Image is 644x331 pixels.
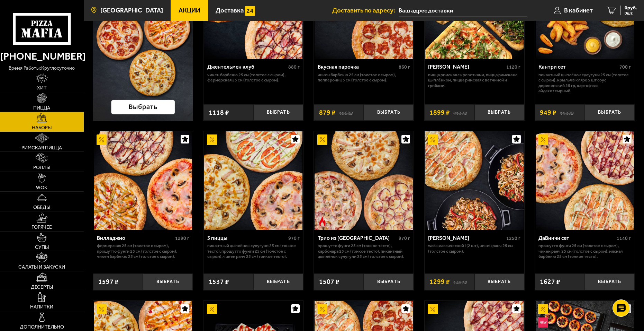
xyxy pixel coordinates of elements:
span: 1120 г [506,64,520,70]
img: Акционный [538,304,548,314]
span: Супы [35,245,49,250]
img: Акционный [97,304,107,314]
div: Трио из [GEOGRAPHIC_DATA] [318,235,397,242]
span: Школьная улица, 60 [399,4,527,17]
span: 949 ₽ [540,109,556,116]
img: 3 пиццы [204,131,302,230]
button: Выбрать [364,104,414,121]
span: Роллы [33,165,50,170]
div: ДаВинчи сет [538,235,615,242]
span: В кабинет [564,7,593,14]
img: ДаВинчи сет [536,131,634,230]
img: Акционный [428,134,438,145]
img: Трио из Рио [315,131,413,230]
span: 1627 ₽ [540,278,560,285]
p: Пицца Римская с креветками, Пицца Римская с цыплёнком, Пицца Римская с ветчиной и грибами. [428,72,520,88]
img: Акционный [538,134,548,145]
div: [PERSON_NAME] [428,235,505,242]
a: АкционныйВилла Капри [425,131,524,230]
span: 970 г [288,235,300,241]
img: Новинка [538,317,548,328]
span: Напитки [30,305,53,310]
span: WOK [36,185,47,190]
button: Выбрать [143,273,193,290]
span: 1299 ₽ [429,278,450,285]
p: Пикантный цыплёнок сулугуни 25 см (тонкое тесто), Прошутто Фунги 25 см (толстое с сыром), Чикен Р... [207,243,300,259]
button: Выбрать [585,104,635,121]
button: Выбрать [585,273,635,290]
span: 700 г [619,64,631,70]
span: Наборы [32,125,52,130]
p: Прошутто Фунги 25 см (тонкое тесто), Карбонара 25 см (тонкое тесто), Пикантный цыплёнок сулугуни ... [318,243,410,259]
span: Салаты и закуски [18,265,65,270]
img: Акционный [317,134,327,145]
span: 1250 г [506,235,520,241]
button: Выбрать [474,104,524,121]
span: 1597 ₽ [98,278,119,285]
span: 1118 ₽ [209,109,229,116]
span: 1290 г [175,235,189,241]
div: Вкусная парочка [318,64,397,70]
div: [PERSON_NAME] [428,64,505,70]
img: 15daf4d41897b9f0e9f617042186c801.svg [245,6,255,16]
img: Акционный [428,304,438,314]
span: 880 г [288,64,300,70]
p: Wok классический L (2 шт), Чикен Ранч 25 см (толстое с сыром). [428,243,520,254]
span: Доставка [216,7,244,14]
span: Десерты [31,285,53,290]
div: Кантри сет [538,64,618,70]
s: 1457 ₽ [453,278,467,285]
s: 2137 ₽ [453,109,467,116]
span: 0 руб. [625,6,637,10]
span: Обеды [33,205,50,210]
button: Выбрать [253,104,303,121]
div: Джентельмен клуб [207,64,287,70]
s: 1068 ₽ [339,109,353,116]
button: Выбрать [474,273,524,290]
a: Акционный3 пиццы [203,131,303,230]
span: [GEOGRAPHIC_DATA] [100,7,163,14]
span: 879 ₽ [319,109,336,116]
p: Прошутто Фунги 25 см (толстое с сыром), Чикен Ранч 25 см (толстое с сыром), Мясная Барбекю 25 см ... [538,243,631,259]
span: Пицца [33,106,50,111]
a: АкционныйДаВинчи сет [535,131,635,230]
p: Фермерская 25 см (толстое с сыром), Прошутто Фунги 25 см (толстое с сыром), Чикен Барбекю 25 см (... [97,243,189,259]
span: 1140 г [617,235,631,241]
img: Акционный [207,134,217,145]
span: 0 шт. [625,11,637,15]
img: Акционный [317,304,327,314]
img: Вилла Капри [425,131,524,230]
button: Выбрать [253,273,303,290]
img: Акционный [207,304,217,314]
span: Римская пицца [21,146,62,150]
img: Острое блюдо [317,216,327,226]
span: 860 г [399,64,410,70]
img: Вилладжио [94,131,192,230]
a: АкционныйВилладжио [93,131,193,230]
span: 1507 ₽ [319,278,339,285]
p: Пикантный цыплёнок сулугуни 25 см (толстое с сыром), крылья в кляре 5 шт соус деревенский 25 гр, ... [538,72,631,94]
input: Ваш адрес доставки [399,4,527,17]
a: АкционныйОстрое блюдоТрио из Рио [314,131,414,230]
span: 1537 ₽ [209,278,229,285]
s: 1147 ₽ [560,109,574,116]
span: Доставить по адресу: [332,7,399,14]
div: Вилладжио [97,235,173,242]
span: Акции [179,7,200,14]
p: Чикен Барбекю 25 см (толстое с сыром), Пепперони 25 см (толстое с сыром). [318,72,410,83]
span: Дополнительно [20,325,64,330]
span: Хит [37,86,47,90]
span: Горячее [31,225,52,230]
button: Выбрать [364,273,414,290]
p: Чикен Барбекю 25 см (толстое с сыром), Фермерская 25 см (толстое с сыром). [207,72,300,83]
span: 1899 ₽ [429,109,450,116]
div: 3 пиццы [207,235,287,242]
span: 970 г [399,235,410,241]
img: Акционный [97,134,107,145]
